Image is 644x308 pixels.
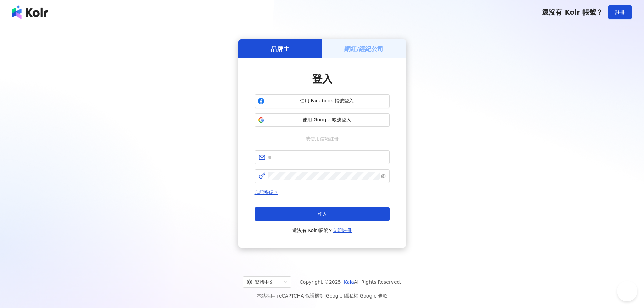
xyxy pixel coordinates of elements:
[360,293,387,299] a: Google 條款
[301,135,343,142] span: 或使用信箱註冊
[257,292,387,300] span: 本站採用 reCAPTCHA 保護機制
[271,45,289,53] h5: 品牌主
[12,5,48,19] img: logo
[300,278,401,286] span: Copyright © 2025 All Rights Reserved.
[344,45,383,53] h5: 網紅/經紀公司
[333,228,352,233] a: 立即註冊
[267,117,387,123] span: 使用 Google 帳號登入
[317,211,327,217] span: 登入
[255,190,278,195] a: 忘記密碼？
[326,293,358,299] a: Google 隱私權
[255,207,390,221] button: 登入
[247,277,281,287] div: 繁體中文
[358,293,360,299] span: |
[292,226,352,234] span: 還沒有 Kolr 帳號？
[255,94,390,108] button: 使用 Facebook 帳號登入
[381,174,386,179] span: eye-invisible
[324,293,326,299] span: |
[255,113,390,127] button: 使用 Google 帳號登入
[342,279,354,285] a: iKala
[615,9,625,15] span: 註冊
[617,281,637,301] iframe: Help Scout Beacon - Open
[542,8,603,16] span: 還沒有 Kolr 帳號？
[608,5,632,19] button: 註冊
[267,98,387,104] span: 使用 Facebook 帳號登入
[312,73,332,85] span: 登入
